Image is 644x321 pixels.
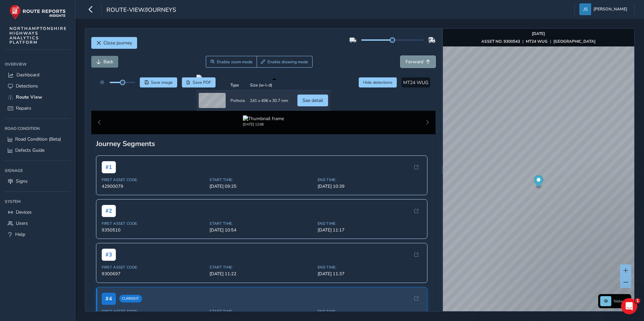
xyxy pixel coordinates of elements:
a: Road Condition (Beta) [5,134,70,145]
span: Start Time: [210,309,314,314]
td: 241 x 496 x 30.7 mm [248,91,290,111]
button: Save [140,77,177,87]
span: Dashboard [17,72,39,78]
span: # 2 [102,205,116,217]
span: Current [119,295,142,302]
span: Enable zoom mode [217,59,253,65]
span: Devices [16,209,32,215]
div: [DATE] 12:06 [243,122,284,127]
img: rr logo [9,5,66,20]
img: Thumbnail frame [243,115,284,122]
span: Detections [16,83,38,89]
span: [PERSON_NAME] [593,3,627,15]
span: [DATE] 11:17 [318,227,422,233]
a: Repairs [5,103,70,114]
button: Close journey [91,37,137,49]
button: Hide detections [359,77,397,87]
div: Road Condition [5,123,70,134]
button: Back [91,56,118,68]
span: 42900079 [102,183,206,189]
a: Defects Guide [5,145,70,156]
span: Repairs [16,105,31,111]
button: PDF [182,77,216,87]
div: Journey Segments [96,139,431,148]
div: Signage [5,166,70,176]
span: Road Condition (Beta) [15,136,61,142]
span: Hide detections [363,80,392,85]
span: See detail [302,97,323,104]
span: 9300697 [102,271,206,277]
span: End Time: [318,221,422,226]
span: # 1 [102,161,116,173]
span: 1 [635,298,640,304]
a: Users [5,218,70,229]
span: Start Time: [210,177,314,182]
span: Save image [151,80,173,85]
div: | | [481,39,595,44]
strong: MT24 WUG [526,39,548,44]
span: Route View [16,94,42,100]
a: Route View [5,92,70,103]
span: # 3 [102,249,116,261]
span: 9350510 [102,227,206,233]
iframe: Intercom live chat [621,298,637,314]
span: First Asset Code: [102,177,206,182]
a: Help [5,229,70,240]
span: First Asset Code: [102,309,206,314]
span: [DATE] 11:22 [210,271,314,277]
span: End Time: [318,265,422,270]
span: First Asset Code: [102,265,206,270]
span: Network [614,298,629,304]
span: [DATE] 09:25 [210,183,314,189]
button: Draw [257,56,313,68]
button: Forward [400,56,436,68]
span: NORTHAMPTONSHIRE HIGHWAYS ANALYTICS PLATFORM [9,26,67,45]
span: Enable drawing mode [267,59,308,65]
a: Signs [5,176,70,187]
td: Pothole [228,91,248,111]
div: Map marker [534,175,543,189]
span: Users [16,220,28,226]
span: MT24 WUG [403,79,428,86]
span: Start Time: [210,265,314,270]
span: First Asset Code: [102,221,206,226]
span: route-view/journeys [106,6,176,15]
a: Detections [5,80,70,92]
div: Overview [5,59,70,69]
span: Signs [16,178,28,184]
strong: [DATE] [532,31,545,36]
span: Back [103,59,113,65]
span: Defects Guide [15,147,44,153]
strong: [GEOGRAPHIC_DATA] [553,39,595,44]
strong: ASSET NO. 9300543 [481,39,520,44]
div: System [5,197,70,207]
img: diamond-layout [579,3,591,15]
span: [DATE] 10:54 [210,227,314,233]
button: Zoom [206,56,257,68]
span: Save PDF [193,80,211,85]
a: Devices [5,207,70,218]
span: [DATE] 11:37 [318,271,422,277]
a: Dashboard [5,69,70,80]
span: [DATE] 10:39 [318,183,422,189]
span: Forward [406,59,423,65]
span: Help [15,231,25,238]
span: Close journey [103,40,132,46]
span: End Time: [318,177,422,182]
button: [PERSON_NAME] [579,3,630,15]
span: # 4 [102,293,116,305]
button: See detail [297,95,328,106]
span: Start Time: [210,221,314,226]
span: End Time: [318,309,422,314]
